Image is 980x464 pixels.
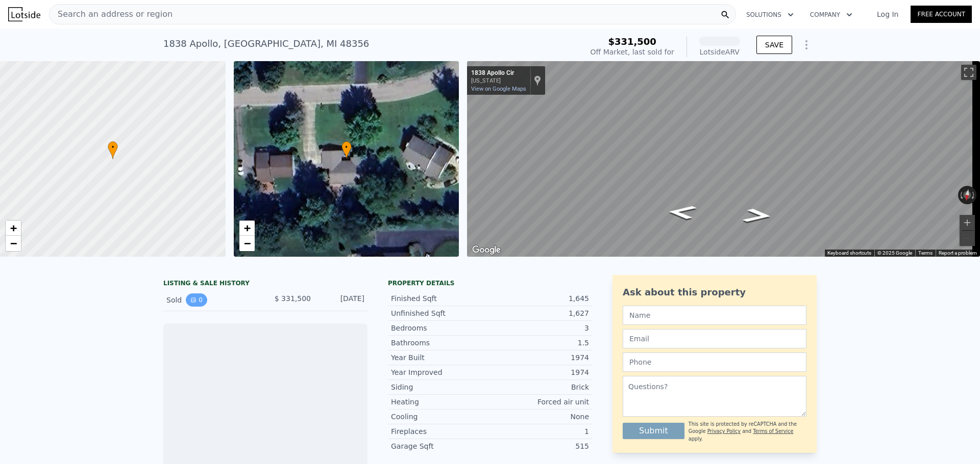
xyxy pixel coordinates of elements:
[738,6,802,24] button: Solutions
[6,221,21,236] a: Zoom in
[275,294,311,303] span: $ 331,500
[958,186,964,204] button: Rotate counterclockwise
[243,237,250,250] span: −
[655,202,709,223] path: Go East, Apollo Cir
[490,382,589,392] div: Brick
[961,65,976,80] button: Toggle fullscreen view
[471,77,526,84] div: [US_STATE]
[341,141,352,159] div: •
[918,250,933,256] a: Terms (opens in new tab)
[108,143,118,152] span: •
[490,323,589,333] div: 3
[471,69,526,77] div: 1838 Apollo Cir
[623,423,684,439] button: Submit
[534,75,541,86] a: Show location on map
[471,86,526,92] a: View on Google Maps
[490,308,589,318] div: 1,627
[391,352,490,363] div: Year Built
[239,236,255,251] a: Zoom out
[753,428,793,434] a: Terms of Service
[166,293,257,307] div: Sold
[490,397,589,407] div: Forced air unit
[971,186,977,204] button: Rotate clockwise
[962,185,972,205] button: Reset the view
[186,293,207,307] button: View historical data
[163,279,367,289] div: LISTING & SALE HISTORY
[591,47,674,57] div: Off Market, last sold for
[470,243,503,257] img: Google
[391,426,490,436] div: Fireplaces
[10,222,17,234] span: +
[391,382,490,392] div: Siding
[467,61,980,257] div: Map
[391,397,490,407] div: Heating
[707,428,741,434] a: Privacy Policy
[388,279,592,287] div: Property details
[10,237,17,250] span: −
[50,8,173,20] span: Search an address or region
[796,35,817,55] button: Show Options
[341,143,352,152] span: •
[6,236,21,251] a: Zoom out
[877,250,912,256] span: © 2025 Google
[239,221,255,236] a: Zoom in
[391,441,490,451] div: Garage Sqft
[911,6,972,23] a: Free Account
[490,412,589,422] div: None
[243,222,250,234] span: +
[391,293,490,304] div: Finished Sqft
[8,7,40,21] img: Lotside
[163,37,369,51] div: 1838 Apollo , [GEOGRAPHIC_DATA] , MI 48356
[623,329,806,348] input: Email
[623,306,806,325] input: Name
[470,243,503,257] a: Open this area in Google Maps (opens a new window)
[490,441,589,451] div: 515
[108,141,118,159] div: •
[391,412,490,422] div: Cooling
[391,367,490,377] div: Year Improved
[490,293,589,304] div: 1,645
[490,426,589,436] div: 1
[467,61,980,257] div: Street View
[391,323,490,333] div: Bedrooms
[802,6,861,24] button: Company
[490,352,589,363] div: 1974
[756,36,792,54] button: SAVE
[391,308,490,318] div: Unfinished Sqft
[960,231,975,246] button: Zoom out
[699,47,740,57] div: Lotside ARV
[960,215,975,230] button: Zoom in
[623,352,806,372] input: Phone
[608,36,656,47] span: $331,500
[730,205,785,226] path: Go West, Apollo Cir
[391,338,490,348] div: Bathrooms
[490,338,589,348] div: 1.5
[623,285,806,299] div: Ask about this property
[490,367,589,377] div: 1974
[319,293,364,307] div: [DATE]
[827,250,871,257] button: Keyboard shortcuts
[939,250,977,256] a: Report a problem
[689,421,806,443] div: This site is protected by reCAPTCHA and the Google and apply.
[865,9,911,19] a: Log In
